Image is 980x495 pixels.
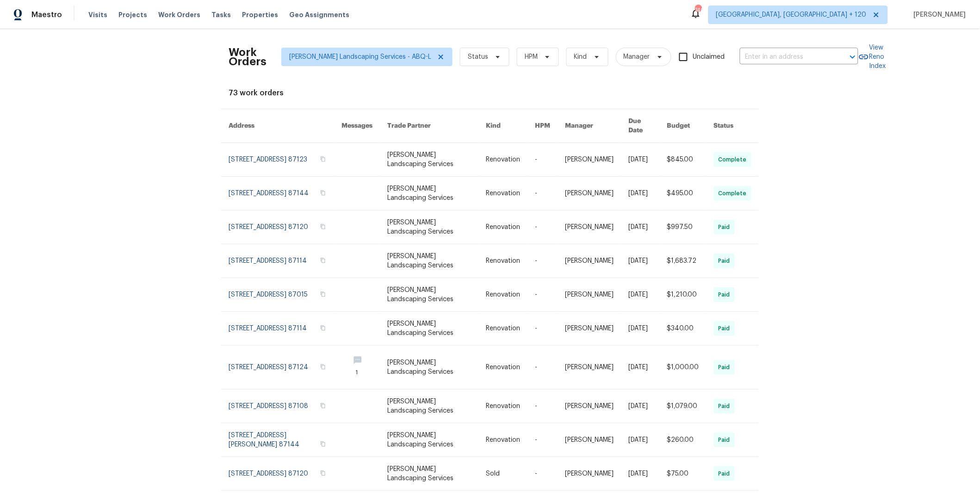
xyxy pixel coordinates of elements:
[88,10,107,19] span: Visits
[319,363,327,371] button: Copy Address
[380,423,478,457] td: [PERSON_NAME] Landscaping Services
[335,109,380,143] th: Messages
[740,50,832,64] input: Enter in an address
[319,290,327,298] button: Copy Address
[319,469,327,477] button: Copy Address
[319,155,327,163] button: Copy Address
[289,10,349,19] span: Geo Assignments
[558,312,621,346] td: [PERSON_NAME]
[527,457,558,491] td: -
[558,244,621,278] td: [PERSON_NAME]
[558,177,621,210] td: [PERSON_NAME]
[478,346,527,390] td: Renovation
[380,109,478,143] th: Trade Partner
[707,109,759,143] th: Status
[380,390,478,423] td: [PERSON_NAME] Landscaping Services
[380,457,478,491] td: [PERSON_NAME] Landscaping Services
[858,43,886,71] a: View Reno Index
[380,177,478,210] td: [PERSON_NAME] Landscaping Services
[478,109,527,143] th: Kind
[716,10,867,19] span: [GEOGRAPHIC_DATA], [GEOGRAPHIC_DATA] + 120
[695,6,701,15] div: 746
[319,324,327,332] button: Copy Address
[478,177,527,210] td: Renovation
[478,278,527,312] td: Renovation
[624,52,650,62] span: Manager
[846,50,859,63] button: Open
[211,12,231,18] span: Tasks
[319,440,327,448] button: Copy Address
[910,10,966,19] span: [PERSON_NAME]
[527,210,558,244] td: -
[527,244,558,278] td: -
[319,223,327,231] button: Copy Address
[693,52,725,62] span: Unclaimed
[229,88,751,98] div: 73 work orders
[478,312,527,346] td: Renovation
[380,346,478,390] td: [PERSON_NAME] Landscaping Services
[319,256,327,265] button: Copy Address
[478,143,527,177] td: Renovation
[468,52,488,62] span: Status
[478,390,527,423] td: Renovation
[558,423,621,457] td: [PERSON_NAME]
[621,109,660,143] th: Due Date
[527,109,558,143] th: HPM
[158,10,200,19] span: Work Orders
[221,109,335,143] th: Address
[527,346,558,390] td: -
[380,312,478,346] td: [PERSON_NAME] Landscaping Services
[525,52,538,62] span: HPM
[558,278,621,312] td: [PERSON_NAME]
[558,109,621,143] th: Manager
[558,346,621,390] td: [PERSON_NAME]
[380,143,478,177] td: [PERSON_NAME] Landscaping Services
[558,390,621,423] td: [PERSON_NAME]
[380,244,478,278] td: [PERSON_NAME] Landscaping Services
[380,210,478,244] td: [PERSON_NAME] Landscaping Services
[380,278,478,312] td: [PERSON_NAME] Landscaping Services
[242,10,278,19] span: Properties
[118,10,147,19] span: Projects
[527,312,558,346] td: -
[527,390,558,423] td: -
[527,423,558,457] td: -
[478,244,527,278] td: Renovation
[31,10,62,19] span: Maestro
[558,210,621,244] td: [PERSON_NAME]
[319,402,327,410] button: Copy Address
[478,423,527,457] td: Renovation
[478,210,527,244] td: Renovation
[574,52,587,62] span: Kind
[289,52,431,62] span: [PERSON_NAME] Landscaping Services - ABQ-L
[478,457,527,491] td: Sold
[660,109,707,143] th: Budget
[527,143,558,177] td: -
[229,48,267,66] h2: Work Orders
[558,143,621,177] td: [PERSON_NAME]
[558,457,621,491] td: [PERSON_NAME]
[319,189,327,197] button: Copy Address
[527,177,558,210] td: -
[527,278,558,312] td: -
